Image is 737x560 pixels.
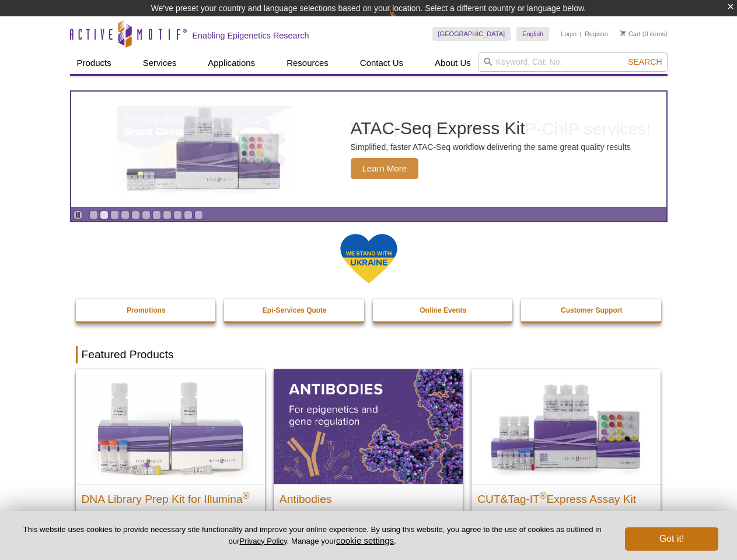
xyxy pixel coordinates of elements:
[478,52,668,72] input: Keyword, Cat. No.
[76,299,217,321] a: Promotions
[540,490,547,500] sup: ®
[351,142,631,152] p: Simplified, faster ATAC-Seq workflow delivering the same great quality results
[142,211,151,219] a: Go to slide 6
[280,488,457,505] h2: Antibodies
[274,369,463,546] a: All Antibodies Antibodies Application-tested antibodies for ChIP, CUT&Tag, and CUT&RUN.
[561,30,577,38] a: Login
[263,306,327,314] strong: Epi-Services Quote
[71,92,666,207] a: ATAC-Seq Express Kit ATAC-Seq Express Kit Simplified, faster ATAC-Seq workflow delivering the sam...
[121,211,130,219] a: Go to slide 4
[100,211,109,219] a: Go to slide 2
[471,369,661,546] a: CUT&Tag-IT® Express Assay Kit CUT&Tag-IT®Express Assay Kit Less variable and higher-throughput ge...
[373,299,514,321] a: Online Events
[624,57,665,67] button: Search
[516,27,549,41] a: English
[184,211,193,219] a: Go to slide 10
[74,211,82,219] a: Toggle autoplay
[76,369,265,558] a: DNA Library Prep Kit for Illumina DNA Library Prep Kit for Illumina® Dual Index NGS Kit for ChIP-...
[420,306,466,314] strong: Online Events
[89,211,98,219] a: Go to slide 1
[76,369,265,484] img: DNA Library Prep Kit for Illumina
[351,158,419,179] span: Learn More
[173,211,182,219] a: Go to slide 9
[70,52,118,74] a: Products
[163,211,172,219] a: Go to slide 8
[193,30,309,41] h2: Enabling Epigenetics Research
[477,488,655,505] h2: CUT&Tag-IT Express Assay Kit
[127,306,166,314] strong: Promotions
[340,233,398,285] img: We Stand With Ukraine
[471,369,661,484] img: CUT&Tag-IT® Express Assay Kit
[280,52,336,74] a: Resources
[201,52,262,74] a: Applications
[194,211,203,219] a: Go to slide 11
[110,211,119,219] a: Go to slide 3
[336,535,394,545] button: cookie settings
[628,57,662,66] span: Search
[239,537,287,545] a: Privacy Policy
[71,92,666,207] article: ATAC-Seq Express Kit
[136,52,184,74] a: Services
[389,9,420,36] img: Change Here
[521,299,662,321] a: Customer Support
[82,488,259,505] h2: DNA Library Prep Kit for Illumina
[353,52,410,74] a: Contact Us
[152,211,161,219] a: Go to slide 7
[19,524,606,547] p: This website uses cookies to provide necessary site functionality and improve your online experie...
[131,211,140,219] a: Go to slide 5
[109,105,301,194] img: ATAC-Seq Express Kit
[432,27,511,41] a: [GEOGRAPHIC_DATA]
[274,369,463,484] img: All Antibodies
[620,27,668,41] li: (0 items)
[351,120,631,137] h2: ATAC-Seq Express Kit
[585,30,609,38] a: Register
[76,346,662,363] h2: Featured Products
[620,30,626,36] img: Your Cart
[580,27,582,41] li: |
[625,527,718,551] button: Got it!
[620,30,641,38] a: Cart
[243,490,250,500] sup: ®
[224,299,365,321] a: Epi-Services Quote
[428,52,478,74] a: About Us
[561,306,622,314] strong: Customer Support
